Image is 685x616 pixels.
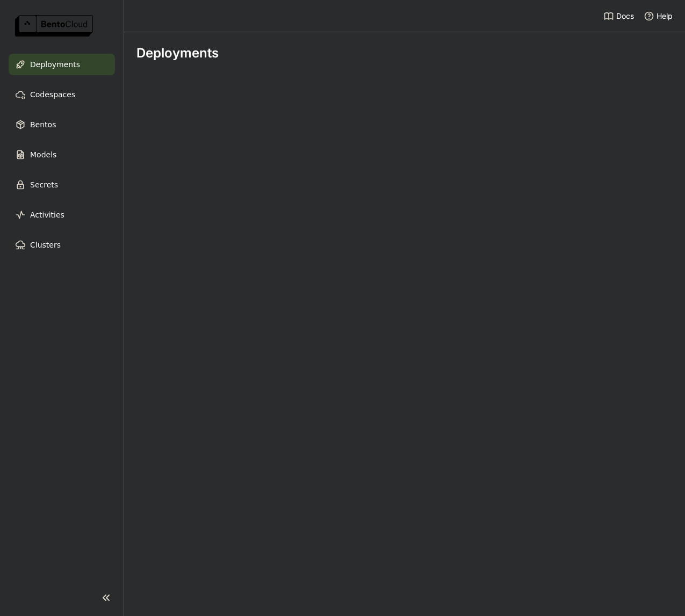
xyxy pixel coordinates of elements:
img: logo [15,15,93,37]
a: Secrets [9,174,115,195]
a: Activities [9,204,115,226]
span: Models [30,148,56,161]
span: Docs [616,11,634,21]
div: Deployments [136,45,674,61]
span: Codespaces [30,88,75,101]
span: Help [657,11,673,21]
a: Clusters [9,234,115,256]
span: Clusters [30,238,61,251]
span: Activities [30,208,64,221]
a: Models [9,144,115,165]
span: Secrets [30,178,58,191]
span: Deployments [30,58,80,71]
a: Docs [603,11,634,21]
span: Bentos [30,118,56,131]
a: Bentos [9,114,115,135]
div: Help [644,11,673,21]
